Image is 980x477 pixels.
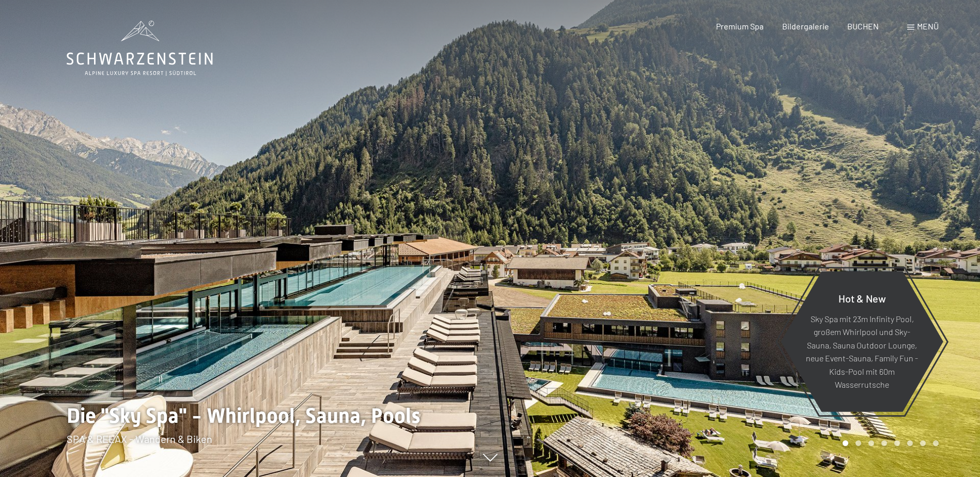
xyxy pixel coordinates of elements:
a: BUCHEN [847,21,879,31]
div: Carousel Page 6 [907,440,913,446]
div: Carousel Page 3 [868,440,874,446]
div: Carousel Page 8 [933,440,939,446]
span: Menü [917,21,939,31]
a: Bildergalerie [782,21,829,31]
div: Carousel Page 1 (Current Slide) [843,440,848,446]
a: Premium Spa [716,21,764,31]
a: Hot & New Sky Spa mit 23m Infinity Pool, großem Whirlpool und Sky-Sauna, Sauna Outdoor Lounge, ne... [780,271,944,412]
p: Sky Spa mit 23m Infinity Pool, großem Whirlpool und Sky-Sauna, Sauna Outdoor Lounge, neue Event-S... [806,312,918,391]
div: Carousel Page 7 [920,440,926,446]
div: Carousel Pagination [839,440,939,446]
span: Hot & New [838,292,886,304]
div: Carousel Page 5 [894,440,900,446]
div: Carousel Page 2 [855,440,861,446]
div: Carousel Page 4 [881,440,887,446]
